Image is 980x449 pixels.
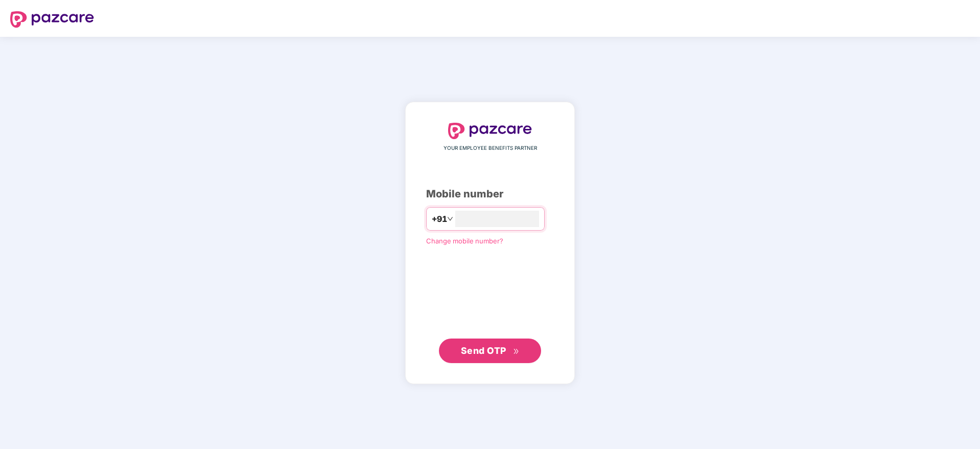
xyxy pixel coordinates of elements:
[432,213,447,226] span: +91
[10,11,94,28] img: logo
[439,339,541,363] button: Send OTPdouble-right
[448,123,532,139] img: logo
[426,237,503,245] a: Change mobile number?
[444,144,537,152] span: YOUR EMPLOYEE BENEFITS PARTNER
[426,186,554,202] div: Mobile number
[513,348,520,355] span: double-right
[461,345,506,356] span: Send OTP
[447,216,453,222] span: down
